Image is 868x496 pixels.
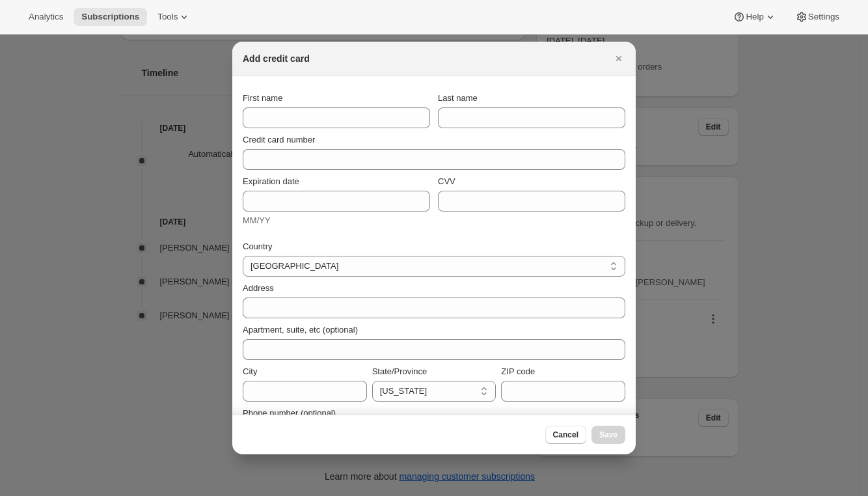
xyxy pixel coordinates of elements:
[29,12,63,22] span: Analytics
[243,241,273,251] span: Country
[243,93,282,103] span: First name
[243,176,299,186] span: Expiration date
[243,52,310,65] h2: Add credit card
[243,366,257,376] span: City
[438,93,478,103] span: Last name
[372,366,427,376] span: State/Province
[81,12,139,22] span: Subscriptions
[243,325,358,335] span: Apartment, suite, etc (optional)
[243,135,315,145] span: Credit card number
[243,283,274,293] span: Address
[21,8,71,26] button: Analytics
[553,430,578,440] span: Cancel
[610,49,628,68] button: Close
[725,8,784,26] button: Help
[746,12,763,22] span: Help
[74,8,147,26] button: Subscriptions
[157,12,178,22] span: Tools
[545,426,586,444] button: Cancel
[243,215,271,225] span: MM/YY
[787,8,847,26] button: Settings
[501,366,535,376] span: ZIP code
[150,8,198,26] button: Tools
[243,408,336,418] span: Phone number (optional)
[438,176,455,186] span: CVV
[808,12,839,22] span: Settings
